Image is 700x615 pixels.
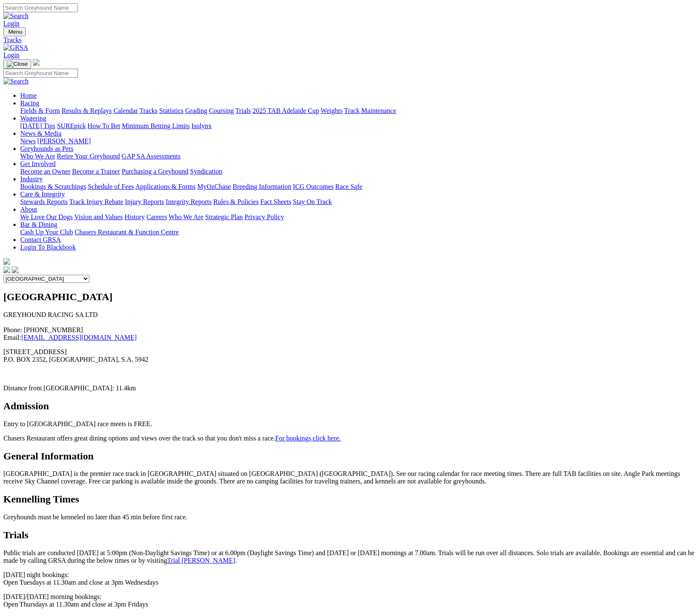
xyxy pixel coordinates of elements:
[62,107,112,114] a: Results & Replays
[113,107,138,114] a: Calendar
[20,213,697,221] div: About
[20,130,62,137] a: News & Media
[21,334,137,341] a: [EMAIL_ADDRESS][DOMAIN_NAME]
[20,122,697,130] div: Wagering
[20,213,72,220] a: We Love Our Dogs
[3,36,697,44] a: Tracks
[3,513,697,521] p: Greyhounds must be kenneled no later than 45 min before first race.
[20,153,55,160] a: Who We Are
[20,122,55,129] a: [DATE] Tips
[57,122,86,129] a: SUREpick
[3,12,29,20] img: Search
[20,153,697,160] div: Greyhounds as Pets
[122,122,190,129] a: Minimum Betting Limits
[69,198,123,205] a: Track Injury Rebate
[3,348,697,363] p: [STREET_ADDRESS] P.O. BOX 2352, [GEOGRAPHIC_DATA], S.A. 5942
[20,191,65,198] a: Care & Integrity
[3,529,697,541] h2: Trials
[3,593,697,608] p: [DATE]/[DATE] morning bookings: Open Thursdays at 11.30am and close at 3pm Fridays
[293,198,332,205] a: Stay On Track
[12,266,19,273] img: twitter.svg
[166,198,212,205] a: Integrity Reports
[213,198,259,205] a: Rules & Policies
[3,291,697,303] h2: [GEOGRAPHIC_DATA]
[3,78,29,85] img: Search
[7,61,28,67] img: Close
[209,107,234,114] a: Coursing
[205,213,243,220] a: Strategic Plan
[20,99,39,107] a: Racing
[20,198,697,206] div: Care & Integrity
[3,470,697,485] p: [GEOGRAPHIC_DATA] is the premier race track in [GEOGRAPHIC_DATA] situated on [GEOGRAPHIC_DATA] ([...
[20,168,70,175] a: Become an Owner
[3,69,78,78] input: Search
[3,420,697,428] p: Entry to [GEOGRAPHIC_DATA] race meets is FREE.
[344,107,396,114] a: Track Maintenance
[20,198,67,205] a: Stewards Reports
[3,451,697,462] h2: General Information
[122,153,181,160] a: GAP SA Assessments
[37,137,91,145] a: [PERSON_NAME]
[3,549,697,564] p: Public trials are conducted [DATE] at 5:00pm (Non-Daylight Savings Time) or at 6.00pm (Daylight S...
[252,107,319,114] a: 2025 TAB Adelaide Cup
[185,107,207,114] a: Grading
[124,213,145,220] a: History
[20,145,73,152] a: Greyhounds as Pets
[33,59,40,66] img: logo-grsa-white.png
[293,183,333,190] a: ICG Outcomes
[20,244,76,251] a: Login To Blackbook
[139,107,158,114] a: Tracks
[3,51,19,59] a: Login
[3,311,697,341] p: GREYHOUND RACING SA LTD Phone: [PHONE_NUMBER] Email:
[190,168,222,175] a: Syndication
[3,258,10,265] img: logo-grsa-white.png
[20,92,37,99] a: Home
[88,122,121,129] a: How To Bet
[146,213,167,220] a: Careers
[88,183,134,190] a: Schedule of Fees
[125,198,164,205] a: Injury Reports
[3,266,10,273] img: facebook.svg
[20,228,697,236] div: Bar & Dining
[3,494,697,505] h2: Kennelling Times
[122,168,188,175] a: Purchasing a Greyhound
[20,107,60,114] a: Fields & Form
[20,183,697,191] div: Industry
[169,213,204,220] a: Who We Are
[191,122,212,129] a: Isolynx
[20,236,61,243] a: Contact GRSA
[20,175,43,183] a: Industry
[3,384,697,392] p: Distance from [GEOGRAPHIC_DATA]: 11.4km
[20,137,35,145] a: News
[3,20,19,27] a: Login
[335,183,362,190] a: Race Safe
[135,183,196,190] a: Applications & Forms
[20,183,86,190] a: Bookings & Scratchings
[20,221,57,228] a: Bar & Dining
[244,213,284,220] a: Privacy Policy
[20,206,37,213] a: About
[75,228,179,236] a: Chasers Restaurant & Function Centre
[20,137,697,145] div: News & Media
[3,27,26,36] button: Toggle navigation
[57,153,120,160] a: Retire Your Greyhound
[20,160,56,167] a: Get Involved
[72,168,120,175] a: Become a Trainer
[260,198,291,205] a: Fact Sheets
[3,571,697,586] p: [DATE] night bookings: Open Tuesdays at 11.30am and close at 3pm Wednesdays
[235,107,251,114] a: Trials
[3,3,78,12] input: Search
[167,557,235,564] a: Trial [PERSON_NAME]
[3,59,31,69] button: Toggle navigation
[3,44,28,51] img: GRSA
[3,400,697,412] h2: Admission
[8,29,22,35] span: Menu
[321,107,343,114] a: Weights
[20,168,697,175] div: Get Involved
[20,107,697,115] div: Racing
[20,228,73,236] a: Cash Up Your Club
[74,213,123,220] a: Vision and Values
[197,183,231,190] a: MyOzChase
[20,115,46,122] a: Wagering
